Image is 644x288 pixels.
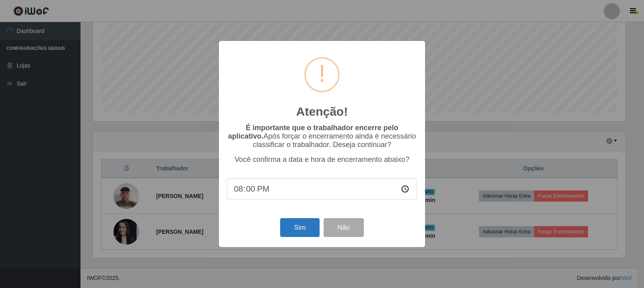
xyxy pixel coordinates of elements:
[296,104,348,119] h2: Atenção!
[227,155,417,164] p: Você confirma a data e hora de encerramento abaixo?
[227,124,417,149] p: Após forçar o encerramento ainda é necessário classificar o trabalhador. Deseja continuar?
[324,218,363,237] button: Não
[280,218,319,237] button: Sim
[228,124,398,140] b: É importante que o trabalhador encerre pelo aplicativo.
